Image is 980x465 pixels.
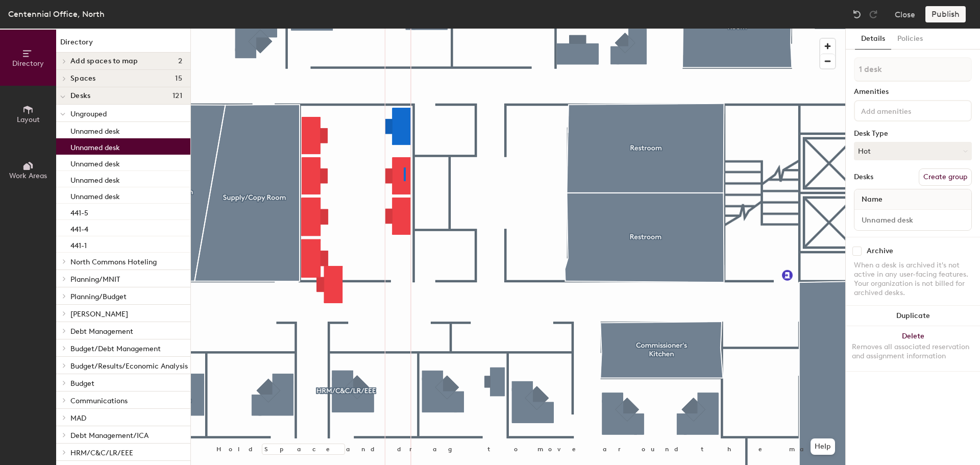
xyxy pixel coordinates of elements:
[854,88,972,96] div: Amenities
[854,173,873,181] div: Desks
[70,140,120,152] p: Unnamed desk
[854,130,972,138] div: Desk Type
[856,213,969,227] input: Unnamed desk
[178,57,182,65] span: 2
[9,172,47,180] span: Work Areas
[852,342,974,361] div: Removes all associated reservation and assignment information
[854,261,972,298] div: When a desk is archived it's not active in any user-facing features. Your organization is not bil...
[70,449,133,457] span: HRM/C&C/LR/EEE
[70,124,120,136] p: Unnamed desk
[70,431,149,440] span: Debt Management/ICA
[70,292,127,301] span: Planning/Budget
[70,327,133,336] span: Debt Management
[70,397,128,405] span: Communications
[56,37,190,53] h1: Directory
[919,168,972,186] button: Create group
[70,173,120,185] p: Unnamed desk
[846,306,980,326] button: Duplicate
[70,238,87,250] p: 441-1
[70,310,128,319] span: [PERSON_NAME]
[70,414,86,423] span: MAD
[70,379,94,388] span: Budget
[175,75,182,83] span: 15
[70,75,96,83] span: Spaces
[859,104,951,116] input: Add amenities
[852,9,862,19] img: Undo
[70,157,120,168] p: Unnamed desk
[70,275,120,284] span: Planning/MNIT
[70,57,138,65] span: Add spaces to map
[70,222,88,234] p: 441-4
[8,8,105,20] div: Centennial Office, North
[70,206,88,217] p: 441-5
[70,258,157,266] span: North Commons Hoteling
[70,345,161,353] span: Budget/Debt Management
[846,326,980,371] button: DeleteRemoves all associated reservation and assignment information
[854,142,972,160] button: Hot
[70,362,188,371] span: Budget/Results/Economic Analysis
[856,190,888,209] span: Name
[17,115,40,124] span: Layout
[891,29,929,50] button: Policies
[868,9,878,19] img: Redo
[70,110,107,118] span: Ungrouped
[70,92,90,100] span: Desks
[895,6,915,22] button: Close
[12,59,44,68] span: Directory
[811,438,835,455] button: Help
[855,29,891,50] button: Details
[70,189,120,201] p: Unnamed desk
[173,92,182,100] span: 121
[867,247,893,255] div: Archive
